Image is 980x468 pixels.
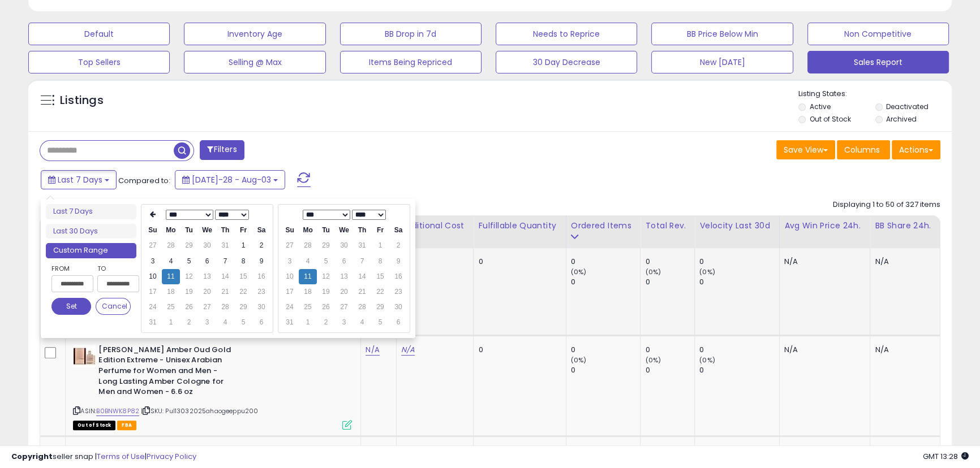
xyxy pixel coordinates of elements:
button: Selling @ Max [184,51,325,73]
button: [DATE]-28 - Aug-03 [175,170,285,189]
button: BB Price Below Min [651,23,793,45]
div: N/A [784,345,861,355]
b: [PERSON_NAME] Amber Oud Gold Edition Extreme - Unisex Arabian Perfume for Women and Men - Long La... [98,345,236,400]
td: 30 [335,238,353,253]
td: 2 [252,238,270,253]
button: Columns [837,140,890,159]
td: 23 [389,284,407,300]
th: Tu [317,223,335,238]
td: 20 [335,284,353,300]
td: 7 [353,254,371,269]
li: Last 30 Days [46,224,136,239]
td: 27 [335,300,353,315]
span: [DATE]-28 - Aug-03 [192,174,271,185]
td: 18 [299,284,317,300]
div: 0 [478,257,557,267]
td: 15 [371,269,389,284]
td: 7 [216,254,234,269]
div: seller snap | | [11,452,196,462]
button: Items Being Repriced [340,51,482,73]
div: Velocity Last 30d [699,220,775,232]
td: 11 [162,269,180,284]
button: Filters [200,140,244,160]
small: (0%) [699,267,715,276]
td: 23 [252,284,270,300]
td: 5 [234,315,252,330]
label: From [51,263,91,274]
div: Total Rev. [645,220,690,232]
td: 19 [180,284,198,300]
small: (0%) [571,356,587,365]
td: 26 [180,300,198,315]
button: Non Competitive [807,23,949,45]
td: 28 [162,238,180,253]
div: 0 [571,365,641,375]
span: FBA [117,421,136,430]
td: 2 [180,315,198,330]
span: Compared to: [118,175,170,186]
td: 28 [299,238,317,253]
td: 3 [335,315,353,330]
td: 28 [353,300,371,315]
span: Last 7 Days [58,174,102,185]
div: Avg Win Price 24h. [784,220,865,232]
td: 17 [281,284,299,300]
a: N/A [401,344,415,356]
button: Last 7 Days [41,170,117,189]
th: Sa [389,223,407,238]
button: Sales Report [807,51,949,73]
td: 16 [389,269,407,284]
td: 27 [198,300,216,315]
td: 1 [371,238,389,253]
td: 4 [216,315,234,330]
th: Su [281,223,299,238]
td: 8 [371,254,389,269]
p: Listing States: [798,89,952,99]
small: (0%) [571,267,587,276]
label: To [97,263,131,274]
div: 0 [699,365,779,375]
small: (0%) [645,267,661,276]
div: Fulfillable Quantity [478,220,561,232]
label: Active [809,102,830,111]
td: 4 [299,254,317,269]
button: Actions [892,140,940,159]
th: Mo [162,223,180,238]
button: Inventory Age [184,23,325,45]
td: 27 [281,238,299,253]
div: BB Share 24h. [875,220,935,232]
strong: Copyright [11,451,53,462]
td: 30 [252,300,270,315]
td: 30 [389,300,407,315]
span: 2025-08-11 13:28 GMT [923,451,969,462]
div: 0 [645,365,694,375]
button: Cancel [96,298,131,315]
td: 8 [234,254,252,269]
td: 20 [198,284,216,300]
button: Default [28,23,170,45]
td: 31 [281,315,299,330]
td: 3 [281,254,299,269]
button: Top Sellers [28,51,170,73]
div: 0 [645,257,694,267]
td: 10 [281,269,299,284]
div: 0 [571,257,641,267]
div: 0 [699,277,779,287]
th: Fr [234,223,252,238]
td: 13 [198,269,216,284]
li: Last 7 Days [46,204,136,219]
td: 2 [317,315,335,330]
td: 12 [317,269,335,284]
td: 9 [389,254,407,269]
th: We [335,223,353,238]
td: 16 [252,269,270,284]
a: Terms of Use [97,451,145,462]
td: 29 [317,238,335,253]
td: 6 [198,254,216,269]
span: | SKU: Pul13032025ahaogeeppu200 [141,406,258,415]
td: 17 [144,284,162,300]
div: Displaying 1 to 50 of 327 items [833,200,940,210]
label: Archived [886,114,917,124]
label: Out of Stock [809,114,850,124]
td: 3 [144,254,162,269]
